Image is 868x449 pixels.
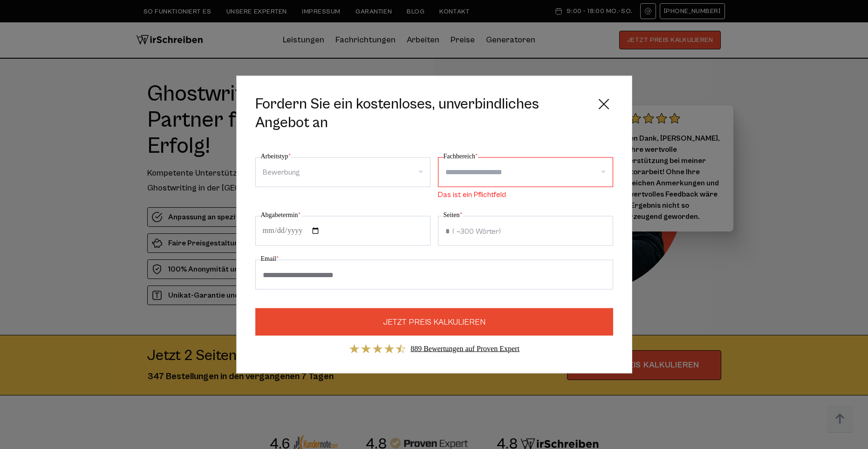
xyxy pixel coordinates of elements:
span: Das ist ein Pflichtfeld [438,190,506,199]
a: 889 Bewertungen auf Proven Expert [410,345,519,353]
div: Bewerbung [263,165,300,180]
label: Abgabetermin [261,210,301,221]
span: Fordern Sie ein kostenloses, unverbindliches Angebot an [255,95,587,132]
label: Fachbereich [444,151,478,162]
span: JETZT PREIS KALKULIEREN [383,316,485,328]
label: Arbeitstyp [261,151,291,162]
button: JETZT PREIS KALKULIEREN [255,308,613,336]
label: Email [261,253,279,265]
label: Seiten [444,210,463,221]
